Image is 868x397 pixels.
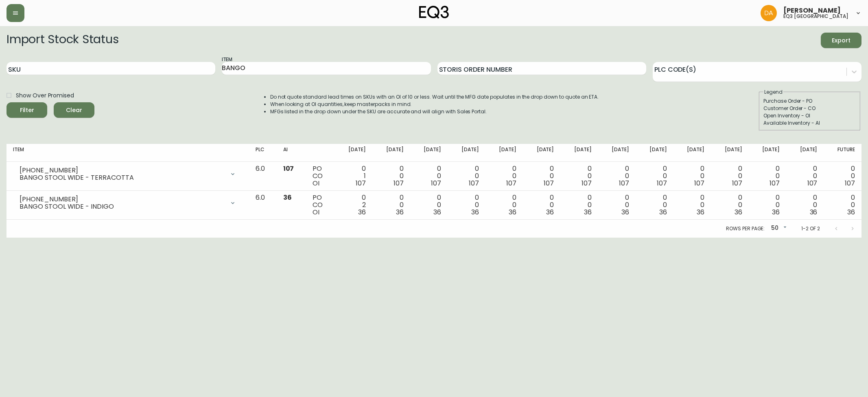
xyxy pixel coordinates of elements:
[847,207,855,217] span: 36
[680,165,704,187] div: 0 0
[417,165,441,187] div: 0 0
[433,207,441,217] span: 36
[697,207,704,217] span: 36
[341,165,366,187] div: 0 1
[768,222,788,235] div: 50
[717,165,742,187] div: 0 0
[821,33,861,48] button: Export
[642,165,667,187] div: 0 0
[529,165,554,187] div: 0 0
[810,207,818,217] span: 36
[7,102,47,118] button: Filter
[642,194,667,216] div: 0 0
[313,207,319,217] span: OI
[492,165,516,187] div: 0 0
[694,179,704,188] span: 107
[605,194,629,216] div: 0 0
[54,102,94,118] button: Clear
[270,93,599,101] li: Do not quote standard lead times on SKUs with an OI of 10 or less. Wait until the MFG date popula...
[509,207,516,217] span: 36
[567,165,591,187] div: 0 0
[763,105,856,112] div: Customer Order - CO
[657,179,667,188] span: 107
[313,165,328,187] div: PO CO
[60,105,88,115] span: Clear
[845,179,855,188] span: 107
[807,179,818,188] span: 107
[454,194,479,216] div: 0 0
[763,88,783,96] legend: Legend
[249,162,277,191] td: 6.0
[335,144,372,162] th: [DATE]
[417,194,441,216] div: 0 0
[283,193,292,202] span: 36
[283,164,294,173] span: 107
[680,194,704,216] div: 0 0
[717,194,742,216] div: 0 0
[824,144,861,162] th: Future
[659,207,667,217] span: 36
[358,207,366,217] span: 36
[7,33,118,48] h2: Import Stock Status
[469,179,479,188] span: 107
[544,179,554,188] span: 107
[793,194,817,216] div: 0 0
[492,194,516,216] div: 0 0
[783,7,841,14] span: [PERSON_NAME]
[763,112,856,119] div: Open Inventory - OI
[313,194,328,216] div: PO CO
[529,194,554,216] div: 0 0
[372,144,410,162] th: [DATE]
[755,165,780,187] div: 0 0
[313,179,319,188] span: OI
[567,194,591,216] div: 0 0
[394,179,404,188] span: 107
[448,144,485,162] th: [DATE]
[726,225,765,232] p: Rows per page:
[13,194,243,212] div: [PHONE_NUMBER]BANGO STOOL WIDE - INDIGO
[582,179,592,188] span: 107
[431,179,441,188] span: 107
[673,144,711,162] th: [DATE]
[277,144,306,162] th: AI
[20,196,225,203] div: [PHONE_NUMBER]
[830,165,855,187] div: 0 0
[485,144,523,162] th: [DATE]
[419,6,449,19] img: logo
[13,165,243,183] div: [PHONE_NUMBER]BANGO STOOL WIDE - TERRACOTTA
[584,207,592,217] span: 36
[801,225,820,232] p: 1-2 of 2
[379,194,403,216] div: 0 0
[7,144,249,162] th: Item
[763,97,856,105] div: Purchase Order - PO
[270,101,599,108] li: When looking at OI quantities, keep masterpacks in mind.
[772,207,780,217] span: 36
[786,144,824,162] th: [DATE]
[16,91,74,100] span: Show Over Promised
[761,5,777,21] img: dd1a7e8db21a0ac8adbf82b84ca05374
[341,194,366,216] div: 0 2
[546,207,554,217] span: 36
[619,179,629,188] span: 107
[560,144,598,162] th: [DATE]
[783,14,848,19] h5: eq3 [GEOGRAPHIC_DATA]
[356,179,366,188] span: 107
[454,165,479,187] div: 0 0
[735,207,742,217] span: 36
[20,167,225,174] div: [PHONE_NUMBER]
[749,144,786,162] th: [DATE]
[20,174,225,181] div: BANGO STOOL WIDE - TERRACOTTA
[711,144,748,162] th: [DATE]
[410,144,448,162] th: [DATE]
[793,165,817,187] div: 0 0
[379,165,403,187] div: 0 0
[270,108,599,115] li: MFGs listed in the drop down under the SKU are accurate and will align with Sales Portal.
[827,35,855,46] span: Export
[605,165,629,187] div: 0 0
[598,144,636,162] th: [DATE]
[20,203,225,210] div: BANGO STOOL WIDE - INDIGO
[763,119,856,127] div: Available Inventory - AI
[621,207,629,217] span: 36
[396,207,404,217] span: 36
[732,179,742,188] span: 107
